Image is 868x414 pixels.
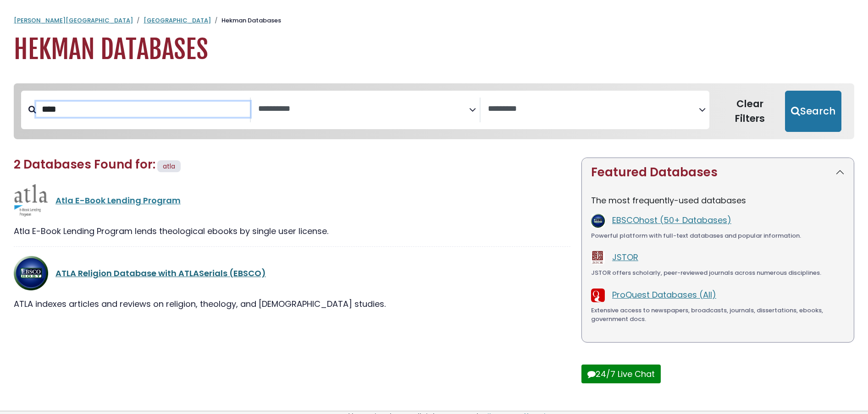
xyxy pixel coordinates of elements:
[258,104,469,114] textarea: Search
[14,16,133,25] a: [PERSON_NAME][GEOGRAPHIC_DATA]
[785,91,841,132] button: Submit for Search Results
[14,34,854,65] h1: Hekman Databases
[14,16,854,25] nav: breadcrumb
[612,214,731,226] a: EBSCOhost (50+ Databases)
[14,298,570,310] div: ATLA indexes articles and reviews on religion, theology, and [DEMOGRAPHIC_DATA] studies.
[55,195,181,206] a: Atla E-Book Lending Program
[715,91,785,132] button: Clear Filters
[612,289,716,300] a: ProQuest Databases (All)
[591,194,845,207] p: The most frequently-used databases
[581,365,661,383] button: 24/7 Live Chat
[36,102,250,117] input: Search database by title or keyword
[14,83,854,139] nav: Search filters
[591,268,845,278] div: JSTOR offers scholarly, peer-reviewed journals across numerous disciplines.
[612,251,638,263] a: JSTOR
[55,267,266,279] a: ATLA Religion Database with ATLASerials (EBSCO)
[211,16,281,25] li: Hekman Databases
[14,225,570,237] div: Atla E-Book Lending Program lends theological ebooks by single user license.
[14,156,155,173] span: 2 Databases Found for:
[163,162,175,171] span: atla
[144,16,211,25] a: [GEOGRAPHIC_DATA]
[591,306,845,324] div: Extensive access to newspapers, broadcasts, journals, dissertations, ebooks, government docs.
[488,104,699,114] textarea: Search
[591,231,845,240] div: Powerful platform with full-text databases and popular information.
[582,158,854,187] button: Featured Databases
